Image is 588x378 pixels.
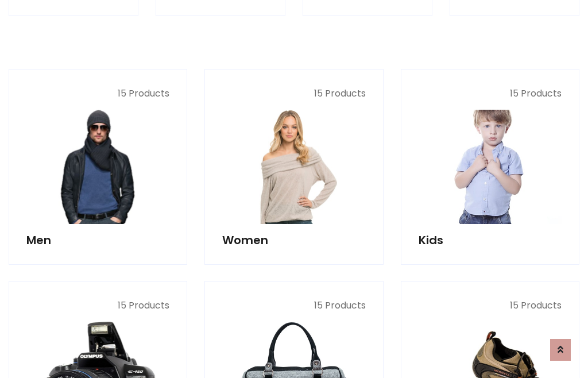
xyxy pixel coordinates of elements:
[26,299,169,313] p: 15 Products
[222,299,365,313] p: 15 Products
[26,87,169,101] p: 15 Products
[222,233,365,247] h5: Women
[419,299,562,313] p: 15 Products
[26,233,169,247] h5: Men
[419,233,562,247] h5: Kids
[419,87,562,101] p: 15 Products
[222,87,365,101] p: 15 Products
